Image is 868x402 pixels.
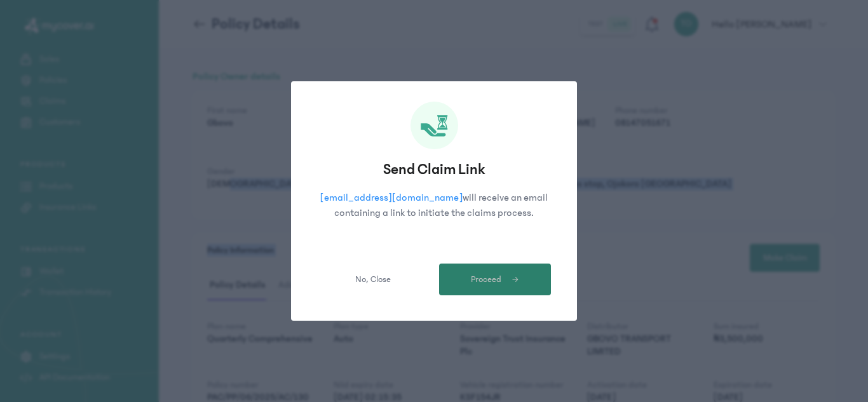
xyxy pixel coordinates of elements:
button: Proceed [439,264,551,295]
p: Send Claim Link [317,159,551,180]
button: No, Close [317,264,429,295]
span: No, Close [355,273,391,286]
p: will receive an email containing a link to initiate the claims process. [317,190,551,228]
span: [EMAIL_ADDRESS][DOMAIN_NAME] [320,192,463,203]
span: Proceed [471,273,501,286]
